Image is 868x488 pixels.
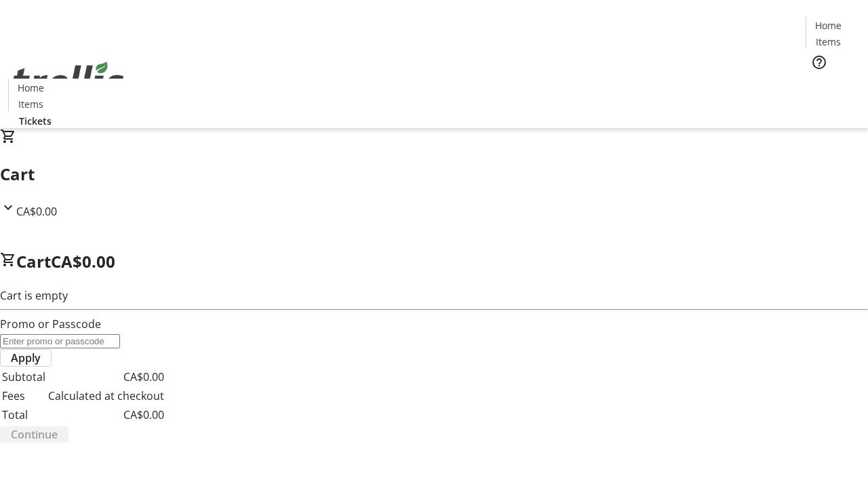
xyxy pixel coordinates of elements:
[47,406,165,424] td: CA$0.00
[18,81,44,95] span: Home
[806,49,833,76] button: Help
[47,368,165,386] td: CA$0.00
[1,368,46,386] td: Subtotal
[9,97,52,111] a: Items
[816,79,849,93] span: Tickets
[9,81,52,95] a: Home
[16,204,57,219] span: CA$0.00
[47,387,165,405] td: Calculated at checkout
[806,79,860,93] a: Tickets
[11,350,41,366] span: Apply
[1,387,46,405] td: Fees
[51,250,115,272] span: CA$0.00
[8,47,129,115] img: Orient E2E Organization nSBodVTfVw's Logo
[806,35,850,49] a: Items
[815,18,842,33] span: Home
[18,97,43,111] span: Items
[8,114,62,128] a: Tickets
[19,114,52,128] span: Tickets
[1,406,46,424] td: Total
[816,35,841,49] span: Items
[806,18,850,33] a: Home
